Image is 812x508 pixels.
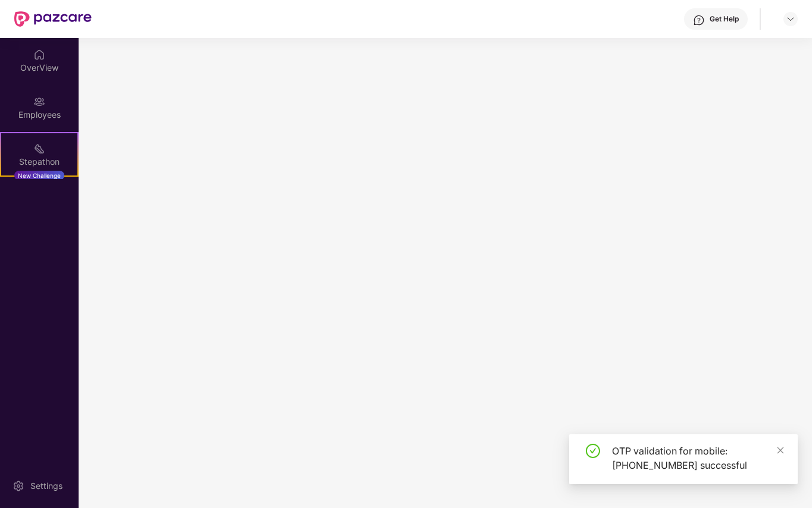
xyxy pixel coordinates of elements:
[33,143,45,155] img: svg+xml;base64,PHN2ZyB4bWxucz0iaHR0cDovL3d3dy53My5vcmcvMjAwMC9zdmciIHdpZHRoPSIyMSIgaGVpZ2h0PSIyMC...
[710,14,739,24] div: Get Help
[33,96,45,108] img: svg+xml;base64,PHN2ZyBpZD0iRW1wbG95ZWVzIiB4bWxucz0iaHR0cDovL3d3dy53My5vcmcvMjAwMC9zdmciIHdpZHRoPS...
[776,446,785,454] span: close
[693,14,705,26] img: svg+xml;base64,PHN2ZyBpZD0iSGVscC0zMngzMiIgeG1sbnM9Imh0dHA6Ly93d3cudzMub3JnLzIwMDAvc3ZnIiB3aWR0aD...
[612,444,783,472] div: OTP validation for mobile: [PHONE_NUMBER] successful
[27,480,66,492] div: Settings
[14,171,64,180] div: New Challenge
[13,480,24,492] img: svg+xml;base64,PHN2ZyBpZD0iU2V0dGluZy0yMHgyMCIgeG1sbnM9Imh0dHA6Ly93d3cudzMub3JnLzIwMDAvc3ZnIiB3aW...
[786,14,795,24] img: svg+xml;base64,PHN2ZyBpZD0iRHJvcGRvd24tMzJ4MzIiIHhtbG5zPSJodHRwOi8vd3d3LnczLm9yZy8yMDAwL3N2ZyIgd2...
[33,49,45,61] img: svg+xml;base64,PHN2ZyBpZD0iSG9tZSIgeG1sbnM9Imh0dHA6Ly93d3cudzMub3JnLzIwMDAvc3ZnIiB3aWR0aD0iMjAiIG...
[1,156,77,168] div: Stepathon
[14,11,92,27] img: New Pazcare Logo
[586,444,600,458] span: check-circle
